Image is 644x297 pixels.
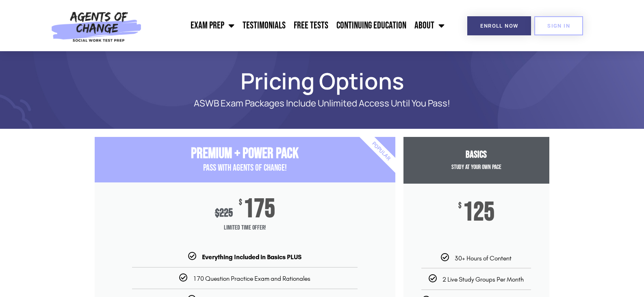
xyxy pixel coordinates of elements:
[215,206,219,220] span: $
[442,275,524,283] span: 2 Live Study Groups Per Month
[547,23,570,28] span: SIGN IN
[455,254,512,262] span: 30+ Hours of Content
[403,149,549,161] h3: Basics
[146,15,449,36] nav: Menu
[202,253,301,261] b: Everything Included in Basics PLUS
[458,202,462,210] span: $
[534,16,583,35] a: SIGN IN
[410,15,449,36] a: About
[215,206,233,220] div: 225
[203,163,287,173] span: PASS with AGENTS OF CHANGE!
[332,15,410,36] a: Continuing Education
[91,72,554,90] h1: Pricing Options
[451,163,501,171] span: Study at your Own Pace
[95,145,395,163] h3: Premium + Power Pack
[467,16,531,35] a: Enroll Now
[480,23,518,28] span: Enroll Now
[463,202,494,223] span: 125
[334,104,428,198] div: Popular
[239,15,290,36] a: Testimonials
[193,275,310,282] span: 170 Question Practice Exam and Rationales
[95,220,395,236] span: Limited Time Offer!
[186,15,239,36] a: Exam Prep
[239,199,242,207] span: $
[290,15,332,36] a: Free Tests
[243,199,275,220] span: 175
[123,98,521,108] p: ASWB Exam Packages Include Unlimited Access Until You Pass!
